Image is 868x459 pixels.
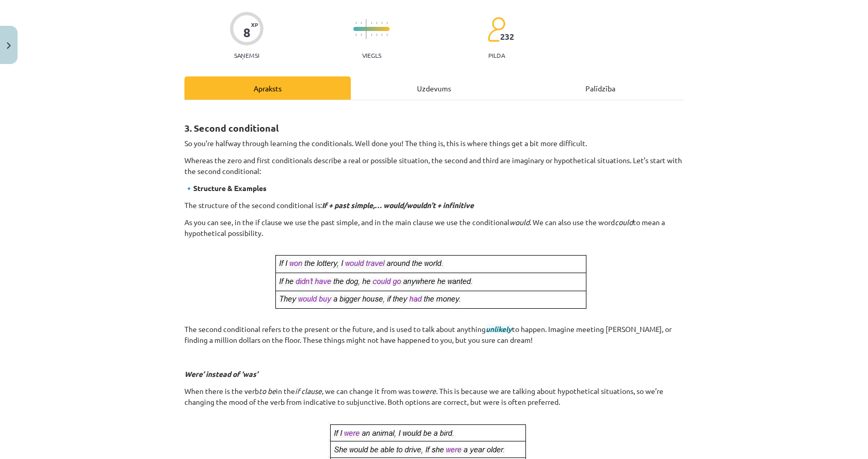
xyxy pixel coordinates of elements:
[322,200,474,210] i: If + past simple,… would/wouldn’t + infinitive
[259,386,276,395] i: to be
[184,138,684,149] p: So you’re halfway through learning the conditionals. Well done you! The thing is, this is where t...
[184,155,684,177] p: Whereas the zero and first conditionals describe a real or possible situation, the second and thi...
[500,32,514,41] span: 232
[355,34,357,36] img: icon-short-line-57e1e144782c952c97e751825c79c345078a6d821885a25fce030b3d8c18986b.svg
[517,76,684,100] div: Palīdzība
[351,76,517,100] div: Uzdevums
[420,386,436,395] i: were
[381,34,382,36] img: icon-short-line-57e1e144782c952c97e751825c79c345078a6d821885a25fce030b3d8c18986b.svg
[251,22,258,27] span: XP
[371,34,372,36] img: icon-short-line-57e1e144782c952c97e751825c79c345078a6d821885a25fce030b3d8c18986b.svg
[295,386,322,395] i: if clause
[184,386,684,407] p: When there is the verb in the , we can change it from was to . This is because we are talking abo...
[366,19,367,39] img: icon-long-line-d9ea69661e0d244f92f715978eff75569469978d946b2353a9bb055b3ed8787d.svg
[184,183,684,194] p: 🔹
[184,369,258,378] i: Were’ instead of ‘was’
[184,217,684,239] p: As you can see, in the if clause we use the past simple, and in the main clause we use the condit...
[7,42,11,49] img: icon-close-lesson-0947bae3869378f0d4975bcd49f059093ad1ed9edebbc8119c70593378902aed.svg
[487,17,505,42] img: students-c634bb4e5e11cddfef0936a35e636f08e4e9abd3cc4e673bd6f9a4125e45ecb1.svg
[615,217,633,227] i: could
[381,22,382,24] img: icon-short-line-57e1e144782c952c97e751825c79c345078a6d821885a25fce030b3d8c18986b.svg
[509,217,530,227] i: would
[376,22,377,24] img: icon-short-line-57e1e144782c952c97e751825c79c345078a6d821885a25fce030b3d8c18986b.svg
[184,76,351,100] div: Apraksts
[376,34,377,36] img: icon-short-line-57e1e144782c952c97e751825c79c345078a6d821885a25fce030b3d8c18986b.svg
[361,34,362,36] img: icon-short-line-57e1e144782c952c97e751825c79c345078a6d821885a25fce030b3d8c18986b.svg
[184,324,684,345] p: The second conditional refers to the present or the future, and is used to talk about anything to...
[362,52,381,59] p: Viegls
[361,22,362,24] img: icon-short-line-57e1e144782c952c97e751825c79c345078a6d821885a25fce030b3d8c18986b.svg
[371,22,372,24] img: icon-short-line-57e1e144782c952c97e751825c79c345078a6d821885a25fce030b3d8c18986b.svg
[184,122,279,134] strong: 3. Second conditional
[386,34,388,36] img: icon-short-line-57e1e144782c952c97e751825c79c345078a6d821885a25fce030b3d8c18986b.svg
[184,200,684,211] p: The structure of the second conditional is:
[230,52,263,59] p: Saņemsi
[486,324,512,334] span: unlikely
[386,22,388,24] img: icon-short-line-57e1e144782c952c97e751825c79c345078a6d821885a25fce030b3d8c18986b.svg
[243,25,251,40] div: 8
[193,183,267,193] strong: Structure & Examples
[488,52,505,59] p: pilda
[355,22,357,24] img: icon-short-line-57e1e144782c952c97e751825c79c345078a6d821885a25fce030b3d8c18986b.svg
